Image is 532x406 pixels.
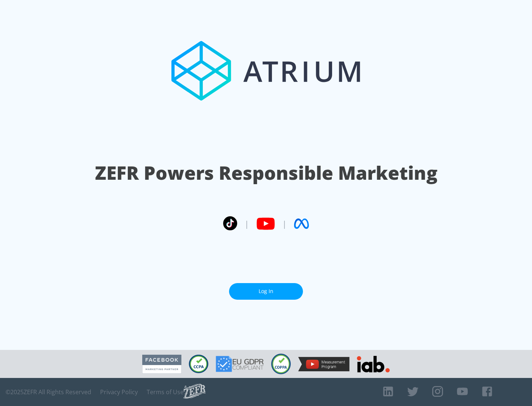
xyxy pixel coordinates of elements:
a: Log In [229,283,303,300]
img: COPPA Compliant [271,354,291,374]
span: | [282,218,287,229]
img: IAB [357,356,390,372]
a: Terms of Use [147,388,184,396]
h1: ZEFR Powers Responsible Marketing [95,160,437,186]
img: GDPR Compliant [216,356,264,372]
span: © 2025 ZEFR All Rights Reserved [6,388,91,396]
span: | [245,218,249,229]
img: Facebook Marketing Partner [142,355,181,374]
img: YouTube Measurement Program [298,357,349,371]
img: CCPA Compliant [189,355,208,373]
a: Privacy Policy [100,388,138,396]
